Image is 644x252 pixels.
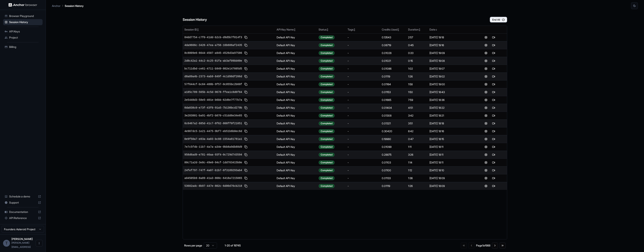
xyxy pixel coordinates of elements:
div: [DATE] 19:08 [429,59,471,63]
td: Default API Key [275,119,317,127]
span: ↕ [353,28,355,31]
div: 0.13543 [382,35,405,39]
p: Session History [65,4,84,8]
div: 0.19980 [382,137,405,141]
div: 0.01119 [382,75,405,78]
div: - [348,75,379,78]
div: - [348,114,379,118]
div: 0.01021 [382,59,405,63]
td: Default API Key [275,143,317,151]
div: Completed [319,98,335,102]
div: 4:51 [408,106,426,110]
div: 2:57 [408,35,426,39]
span: Project [9,36,41,39]
div: Completed [319,67,335,71]
span: bc711dbd-ce61-4711-b949-802e147605d5 [184,67,242,71]
div: [DATE] 18:11 [429,161,471,164]
div: Completed [319,137,335,141]
div: Session ID [184,28,274,31]
div: 0.06719 [382,43,405,47]
td: Default API Key [275,104,317,112]
span: ↓ [435,28,437,31]
div: Completed [319,82,335,86]
div: Tags [348,28,379,31]
div: [DATE] 19:09 [429,51,471,55]
img: Anchor Logo [9,3,37,7]
span: 8c8809e6-6644-4507-a945-4526d3a97586 [184,51,242,55]
div: 1:26 [408,75,426,78]
div: Completed [319,145,335,149]
button: End All [490,17,507,23]
div: Completed [319,168,335,172]
div: - [348,98,379,102]
span: 24fef797-747f-4a07-b1b7-6f3189293ab4 [184,168,242,172]
div: 0.30420 [382,129,405,133]
div: Completed [319,51,335,55]
div: Credits Used [382,28,405,31]
div: API Keys [3,28,43,35]
div: 0.01665 [382,98,405,102]
span: 3e283801-ba91-4bf2-b870-c51dd6e34e65 [184,114,242,118]
div: [DATE] 18:36 [429,98,471,102]
div: Completed [319,90,335,94]
td: Default API Key [275,41,317,49]
div: 3:26 [408,153,426,157]
div: [DATE] 18:10 [429,168,471,172]
div: Completed [319,121,335,126]
span: 2d8c42a1-44c2-4c25-81fa-ab3af09bb00e [184,59,242,63]
div: Project [3,35,43,41]
span: Schedule a demo [9,195,36,198]
div: API Reference [3,215,43,221]
nav: breadcrumb [52,4,84,8]
div: Completed [319,59,335,63]
div: - [348,168,379,172]
span: 0e9f50a7-e83a-4a03-bc88-1554a81781a1 [184,137,242,141]
span: 6c6467a2-685d-41c7-8f62-808ff0f21051 [184,122,242,125]
div: - [348,35,379,39]
span: API Reference [9,216,36,220]
p: Anchor [52,4,61,8]
div: - [348,184,379,188]
span: tom@asteroid.ai [11,241,31,248]
span: ↕ [419,28,420,31]
div: 0.01086 [382,67,405,71]
div: Completed [319,153,335,157]
div: [DATE] 18:15 [429,137,471,141]
div: [DATE] 18:09 [429,184,471,188]
div: Completed [319,184,335,188]
span: 7e7c5f4b-11b7-4a7a-a34e-0bb8a9db88d9 [184,145,242,149]
div: [DATE] 18:11 [429,153,471,157]
div: 7:59 [408,98,426,102]
div: 1:36 [408,176,426,180]
span: Documentation [9,210,36,214]
div: 1-20 of 19745 [223,244,242,247]
div: Support [3,200,43,206]
div: T [3,240,10,247]
span: 57f644cf-bc84-488b-9f57-0c855bc2b60f [184,82,242,86]
div: 1:11 [408,145,426,149]
span: 80c71a2d-3e8c-49e0-94cf-1dd763415b0e [184,161,242,164]
span: Support [9,201,36,204]
div: [DATE] 18:21 [429,114,471,118]
div: - [348,82,379,86]
div: 1:26 [408,184,426,188]
td: Default API Key [275,112,317,119]
span: 84dd7754-c7f0-41dd-b2cb-d9d5b7f014f3 [184,35,242,39]
div: 0.01028 [382,51,405,55]
button: Open menu [36,240,43,247]
div: 0.01404 [382,106,405,110]
td: Default API Key [275,174,317,182]
div: 0.01321 [382,122,405,125]
div: 3:42 [408,114,426,118]
div: - [348,106,379,110]
div: API Key Name [277,28,316,31]
div: Completed [319,160,335,165]
div: - [348,137,379,141]
div: [DATE] 18:43 [429,90,471,94]
div: 0:47 [408,137,426,141]
div: 1:12 [408,168,426,172]
span: 2e5448d3-58e5-401e-b6bb-62d6e7f77b7a [184,98,242,102]
div: Browser Playground [3,13,43,19]
div: 0.01119 [382,184,405,188]
div: 6:42 [408,129,426,133]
